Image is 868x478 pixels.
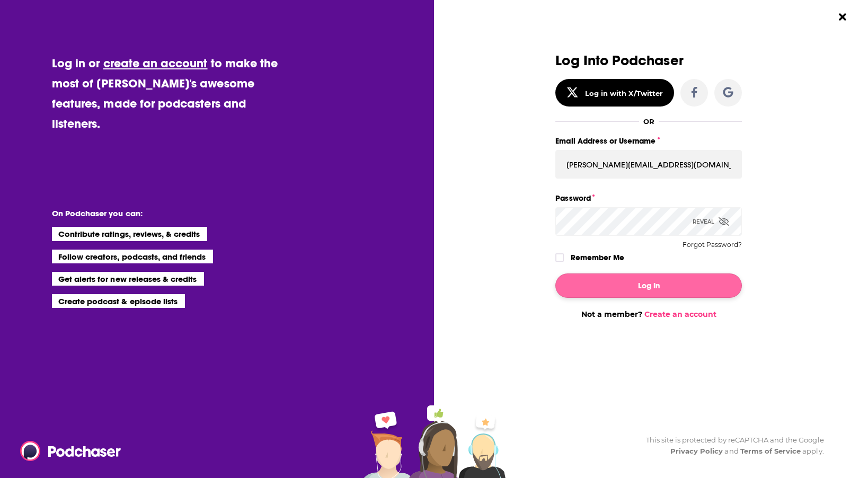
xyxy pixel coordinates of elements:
[670,447,723,455] a: Privacy Policy
[555,150,742,179] input: Email Address or Username
[52,294,185,308] li: Create podcast & episode lists
[585,89,663,98] div: Log in with X/Twitter
[20,441,113,461] a: Podchaser - Follow, Share and Rate Podcasts
[740,447,801,455] a: Terms of Service
[555,79,674,107] button: Log in with X/Twitter
[52,250,214,263] li: Follow creators, podcasts, and friends
[555,309,742,319] div: Not a member?
[52,208,264,218] li: On Podchaser you can:
[52,272,204,286] li: Get alerts for new releases & credits
[644,309,716,319] a: Create an account
[555,273,742,298] button: Log In
[555,134,742,148] label: Email Address or Username
[555,191,742,205] label: Password
[637,435,824,457] div: This site is protected by reCAPTCHA and the Google and apply.
[693,207,729,236] div: Reveal
[52,227,208,241] li: Contribute ratings, reviews, & credits
[571,251,624,264] label: Remember Me
[643,117,654,126] div: OR
[683,241,742,249] button: Forgot Password?
[555,53,742,68] h3: Log Into Podchaser
[103,56,208,70] a: create an account
[20,441,122,461] img: Podchaser - Follow, Share and Rate Podcasts
[832,7,853,27] button: Close Button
